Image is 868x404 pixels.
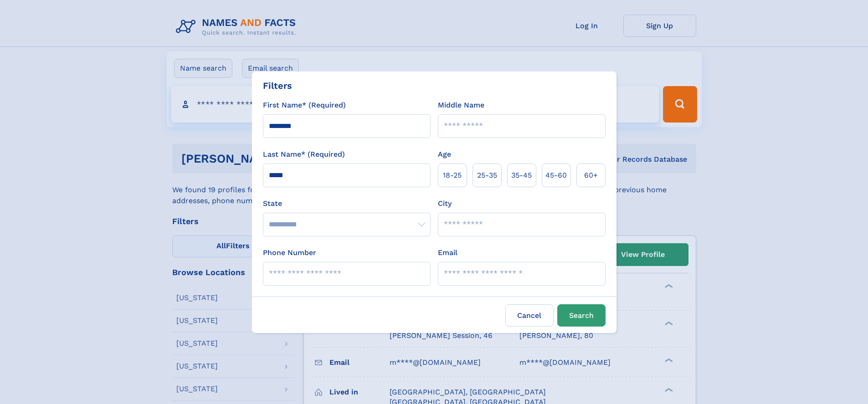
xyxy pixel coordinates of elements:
[438,247,457,258] label: Email
[263,149,345,160] label: Last Name* (Required)
[557,304,606,327] button: Search
[545,170,567,181] span: 45‑60
[438,100,484,111] label: Middle Name
[263,100,346,111] label: First Name* (Required)
[477,170,497,181] span: 25‑35
[263,79,292,92] div: Filters
[438,149,451,160] label: Age
[584,170,598,181] span: 60+
[263,198,431,209] label: State
[505,304,554,327] label: Cancel
[263,247,316,258] label: Phone Number
[438,198,452,209] label: City
[511,170,532,181] span: 35‑45
[443,170,462,181] span: 18‑25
